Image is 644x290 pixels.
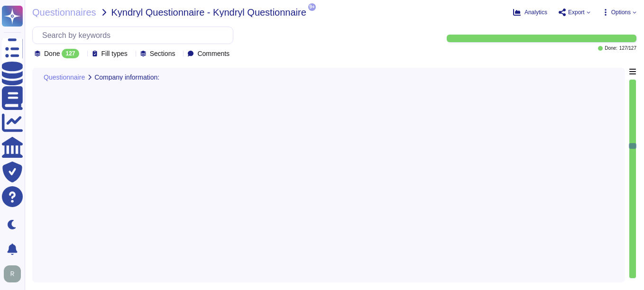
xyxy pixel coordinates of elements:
[513,9,547,16] button: Analytics
[619,46,636,51] span: 127 / 127
[111,8,306,17] span: Kyndryl Questionnaire - Kyndryl Questionnaire
[62,49,79,58] div: 127
[524,9,547,15] span: Analytics
[44,74,85,81] span: Questionnaire
[150,50,175,57] span: Sections
[611,9,631,15] span: Options
[605,46,617,51] span: Done:
[37,27,233,44] input: Search by keywords
[2,263,28,284] button: user
[4,265,21,282] img: user
[308,3,316,11] span: 9+
[568,9,585,15] span: Export
[32,8,96,17] span: Questionnaires
[197,50,230,57] span: Comments
[94,74,159,81] span: Company information:
[44,50,60,57] span: Done
[101,50,128,57] span: Fill types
